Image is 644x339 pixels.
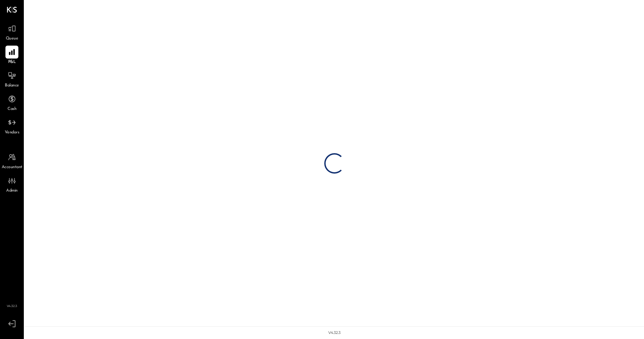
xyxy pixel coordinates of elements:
a: Vendors [0,116,23,136]
a: P&L [0,46,23,65]
div: v 4.32.3 [328,330,341,336]
span: Cash [7,106,16,112]
a: Balance [0,69,23,89]
span: Vendors [5,130,19,136]
a: Accountant [0,151,23,171]
span: P&L [8,59,16,65]
a: Admin [0,174,23,194]
span: Accountant [2,164,22,171]
a: Queue [0,22,23,42]
a: Cash [0,93,23,112]
span: Queue [6,36,18,42]
span: Balance [5,83,19,89]
span: Admin [6,188,18,194]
